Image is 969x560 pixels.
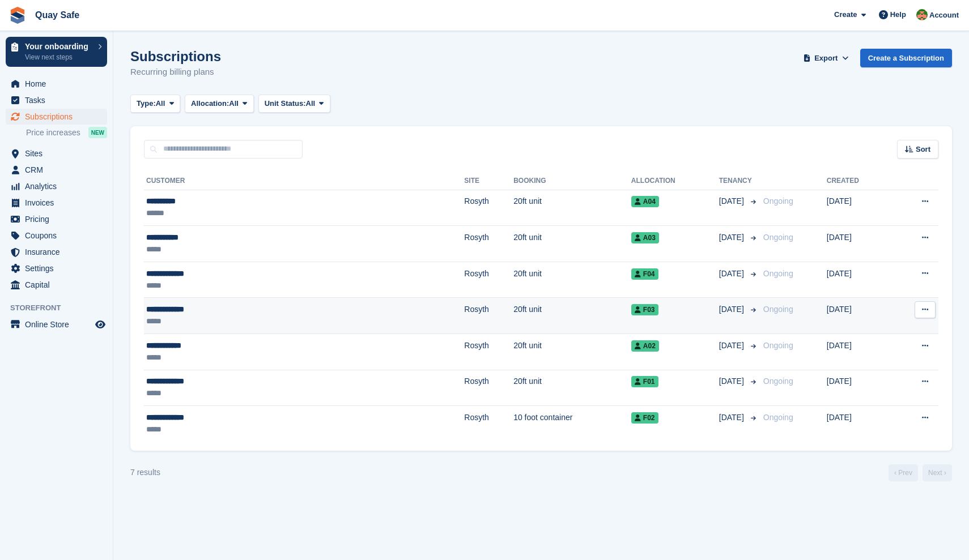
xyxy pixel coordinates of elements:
[763,341,793,350] span: Ongoing
[763,305,793,314] span: Ongoing
[130,95,180,113] button: Type: All
[10,302,113,314] span: Storefront
[25,211,93,227] span: Pricing
[513,226,631,262] td: 20ft unit
[25,162,93,178] span: CRM
[6,178,107,194] a: menu
[6,76,107,92] a: menu
[25,195,93,211] span: Invoices
[229,98,239,109] span: All
[916,9,928,20] img: Fiona Connor
[834,9,857,20] span: Create
[631,232,659,243] span: A03
[464,262,513,298] td: Rosyth
[6,277,107,293] a: menu
[25,109,93,125] span: Subscriptions
[93,318,107,331] a: Preview store
[88,127,107,138] div: NEW
[130,49,221,64] h1: Subscriptions
[763,196,793,206] span: Ongoing
[889,464,918,481] a: Previous
[827,298,891,334] td: [DATE]
[719,268,746,280] span: [DATE]
[6,162,107,178] a: menu
[923,464,952,481] a: Next
[26,126,107,139] a: Price increases NEW
[814,53,838,64] span: Export
[827,370,891,406] td: [DATE]
[265,98,306,109] span: Unit Status:
[6,317,107,332] a: menu
[25,317,93,332] span: Online Store
[827,262,891,298] td: [DATE]
[25,260,93,276] span: Settings
[25,76,93,92] span: Home
[827,406,891,442] td: [DATE]
[719,195,746,207] span: [DATE]
[258,95,330,113] button: Unit Status: All
[513,406,631,442] td: 10 foot container
[25,146,93,161] span: Sites
[631,304,658,315] span: F03
[26,127,80,138] span: Price increases
[631,196,659,207] span: A04
[631,172,719,190] th: Allocation
[719,232,746,243] span: [DATE]
[6,146,107,161] a: menu
[6,211,107,227] a: menu
[191,98,229,109] span: Allocation:
[513,190,631,226] td: 20ft unit
[827,334,891,370] td: [DATE]
[631,412,658,424] span: F02
[144,172,464,190] th: Customer
[763,233,793,242] span: Ongoing
[25,52,92,62] p: View next steps
[137,98,156,109] span: Type:
[25,92,93,108] span: Tasks
[464,334,513,370] td: Rosyth
[827,190,891,226] td: [DATE]
[827,172,891,190] th: Created
[513,370,631,406] td: 20ft unit
[513,298,631,334] td: 20ft unit
[513,262,631,298] td: 20ft unit
[31,6,84,24] a: Quay Safe
[130,467,160,478] div: 7 results
[6,37,107,67] a: Your onboarding View next steps
[763,377,793,386] span: Ongoing
[464,190,513,226] td: Rosyth
[6,228,107,243] a: menu
[631,340,659,352] span: A02
[25,42,92,50] p: Your onboarding
[25,277,93,293] span: Capital
[464,172,513,190] th: Site
[464,298,513,334] td: Rosyth
[827,226,891,262] td: [DATE]
[513,334,631,370] td: 20ft unit
[185,95,254,113] button: Allocation: All
[719,172,759,190] th: Tenancy
[6,244,107,260] a: menu
[6,92,107,108] a: menu
[916,144,930,155] span: Sort
[719,412,746,424] span: [DATE]
[6,195,107,211] a: menu
[886,464,954,481] nav: Page
[156,98,165,109] span: All
[719,303,746,315] span: [DATE]
[860,49,952,67] a: Create a Subscription
[513,172,631,190] th: Booking
[6,109,107,125] a: menu
[719,375,746,387] span: [DATE]
[801,49,851,67] button: Export
[631,268,658,280] span: F04
[464,370,513,406] td: Rosyth
[464,406,513,442] td: Rosyth
[464,226,513,262] td: Rosyth
[929,10,959,21] span: Account
[763,269,793,278] span: Ongoing
[6,260,107,276] a: menu
[25,244,93,260] span: Insurance
[130,66,221,79] p: Recurring billing plans
[719,340,746,352] span: [DATE]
